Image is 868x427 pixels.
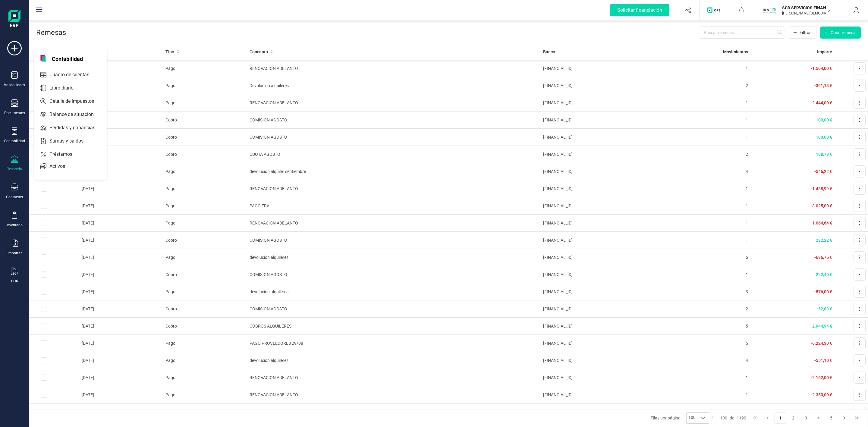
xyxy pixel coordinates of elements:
img: Logo Finanedi [8,10,20,29]
td: [FINANCIAL_ID] [541,283,667,300]
span: 232,22 € [816,238,832,243]
span: 108,79 € [816,152,832,157]
td: [FINANCIAL_ID] [541,386,667,403]
td: [DATE] [79,403,163,421]
span: Pago [165,83,175,88]
td: COMISION AGOSTO [247,232,541,249]
span: Cobro [165,238,177,243]
span: -6.224,30 € [811,341,832,346]
td: [DATE] [79,266,163,283]
span: 100,00 € [816,118,832,122]
td: RENOVACION ADELANTO [247,386,541,403]
input: Buscar remesas [699,27,785,39]
span: Cobro [165,272,177,277]
span: -551,10 € [814,358,832,363]
td: [DATE] [79,283,163,300]
span: Pago [165,66,175,71]
td: devolucion alquileres [247,352,541,369]
td: [FINANCIAL_ID] [541,146,667,163]
div: Solicitar financiación [610,4,669,16]
button: Crear remesa [820,27,861,39]
span: 2.944,94 € [812,324,832,328]
td: 2 [667,300,750,318]
td: 1 [667,60,750,77]
td: [FINANCIAL_ID] [541,94,667,111]
td: 5 [667,318,750,335]
span: 100 [687,413,697,423]
div: Row Selected 8d6f859d-1172-4db9-b655-4df9afd0b01a [41,220,47,226]
td: [FINANCIAL_ID] [541,249,667,266]
td: 1 [667,232,750,249]
span: Pago [165,255,175,260]
td: [FINANCIAL_ID] [541,111,667,129]
td: [DATE] [79,180,163,197]
td: RENOVACION ADELANTO [247,94,541,111]
div: Row Selected 48f38d60-a4b2-41bc-9eee-b952166881ec [41,186,47,192]
span: Cuadro de cuentas [47,71,100,78]
td: [FINANCIAL_ID] [541,60,667,77]
td: 4 [667,163,750,180]
td: RENOVACION ADELANTO [247,60,541,77]
span: -391,13 € [814,83,832,88]
p: Remesas [36,28,66,37]
span: -2.350,00 € [811,392,832,397]
td: COMISION AGOSTO [247,266,541,283]
td: [DATE] [79,369,163,386]
button: Last Page [851,412,863,424]
td: devolucion alquileres [247,283,541,300]
span: -876,00 € [814,289,832,294]
span: Crear remesa [831,30,856,36]
td: [DATE] [79,111,163,129]
div: - [712,415,746,421]
span: Pago [165,221,175,225]
td: COMISION [PERSON_NAME] [247,403,541,421]
span: 222,40 € [816,272,832,277]
td: [DATE] [79,146,163,163]
span: -2.162,00 € [811,375,832,380]
td: PAGO PROVEEDORES 29/08 [247,335,541,352]
button: Next Page [838,412,850,424]
td: 1 [667,197,750,215]
span: Cobro [165,118,177,122]
span: Pago [165,100,175,105]
td: [DATE] [79,129,163,146]
td: 1 [667,180,750,197]
td: RENOVACION ADELANTO [247,215,541,232]
td: [FINANCIAL_ID] [541,77,667,94]
span: 1190 [737,415,746,421]
div: OCR [11,279,18,284]
div: Row Selected 33d663eb-3940-490d-9fc3-f0a532f34f45 [41,357,47,363]
span: -696,75 € [814,255,832,260]
td: [FINANCIAL_ID] [541,180,667,197]
td: 2 [667,146,750,163]
span: Préstamos [47,151,83,158]
td: 2 [667,77,750,94]
div: Row Selected 1f297b9c-bc83-405d-a500-3fabb05fda96 [41,306,47,312]
img: Logo de OPS [707,7,723,13]
td: [FINANCIAL_ID] [541,335,667,352]
span: Sumas y saldos [47,137,94,145]
td: [FINANCIAL_ID] [541,197,667,215]
p: [PERSON_NAME][DEMOGRAPHIC_DATA][DEMOGRAPHIC_DATA] [782,11,830,16]
span: Movimientos [723,49,748,55]
td: [DATE] [79,163,163,180]
span: Detalle de impuestos [47,98,105,105]
span: -2.444,00 € [811,100,832,105]
td: [FINANCIAL_ID] [541,352,667,369]
button: Page 1 [775,412,786,424]
span: Pago [165,341,175,346]
td: 1 [667,215,750,232]
span: Banco [543,49,555,55]
td: devolucion alquiler septiembre [247,163,541,180]
td: [DATE] [79,215,163,232]
td: 3 [667,283,750,300]
span: Cobro [165,152,177,157]
td: [FINANCIAL_ID] [541,232,667,249]
td: 1 [667,266,750,283]
td: [DATE] [79,77,163,94]
td: Devolucion alquileres [247,77,541,94]
div: Row Selected 384b0e10-bbff-491d-8c84-2c4c270143dd [41,289,47,295]
td: 4 [667,352,750,369]
td: COMISION AGOSTO [247,300,541,318]
span: Pago [165,203,175,208]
